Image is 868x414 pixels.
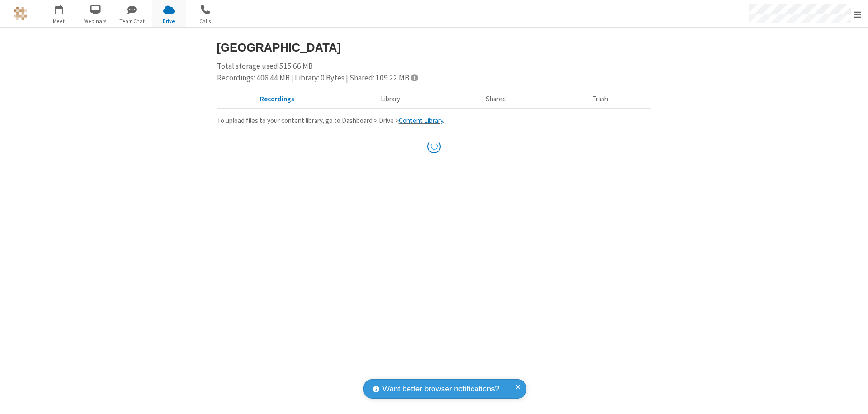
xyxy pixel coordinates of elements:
span: Team Chat [115,17,149,25]
button: Recorded meetings [217,91,338,108]
button: Shared during meetings [443,91,549,108]
p: To upload files to your content library, go to Dashboard > Drive > . [217,116,651,126]
a: Content Library [399,116,443,125]
span: Want better browser notifications? [382,383,499,395]
span: Calls [189,17,222,25]
img: QA Selenium DO NOT DELETE OR CHANGE [14,7,27,20]
span: Meet [42,17,76,25]
iframe: Chat [845,390,861,408]
span: Totals displayed include files that have been moved to the trash. [411,74,418,81]
div: Recordings: 406.44 MB | Library: 0 Bytes | Shared: 109.22 MB [217,72,651,84]
span: Webinars [79,17,113,25]
button: Content library [337,91,443,108]
h3: [GEOGRAPHIC_DATA] [217,41,651,54]
button: Trash [549,91,651,108]
div: Total storage used 515.66 MB [217,61,651,84]
span: Drive [152,17,186,25]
